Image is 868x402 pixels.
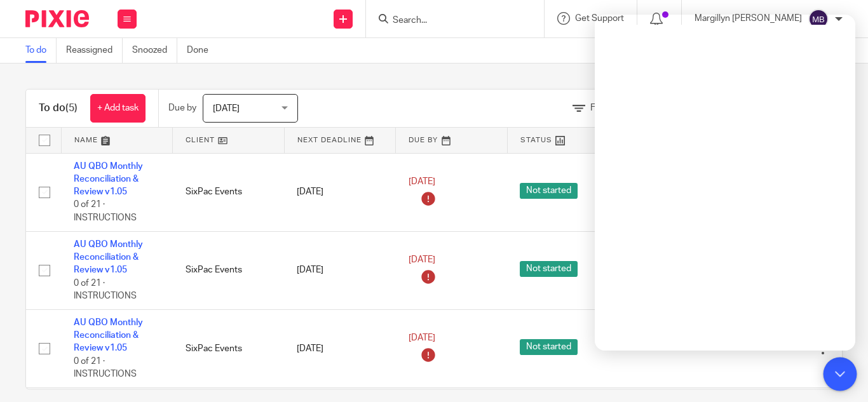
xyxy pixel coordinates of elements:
a: Snoozed [132,38,177,63]
span: (5) [65,103,78,113]
span: 0 of 21 · INSTRUCTIONS [74,357,137,379]
td: [DATE] [284,309,396,387]
span: [DATE] [409,177,435,186]
a: AU QBO Monthly Reconciliation & Review v1.05 [74,162,143,197]
span: Not started [520,183,578,199]
a: To do [25,38,57,63]
a: AU QBO Monthly Reconciliation & Review v1.05 [74,318,143,353]
td: [DATE] [284,231,396,309]
span: [DATE] [409,334,435,343]
span: [DATE] [213,104,240,113]
p: Margillyn [PERSON_NAME] [695,12,802,25]
a: Reassigned [66,38,123,63]
span: 0 of 21 · INSTRUCTIONS [74,201,137,223]
a: AU QBO Monthly Reconciliation & Review v1.05 [74,240,143,275]
td: SixPac Events [173,153,285,231]
span: Not started [520,339,578,355]
td: SixPac Events [173,309,285,387]
span: 0 of 21 · INSTRUCTIONS [74,279,137,301]
img: svg%3E [808,9,829,29]
p: Due by [168,102,196,114]
span: Filter [590,104,611,112]
h1: To do [39,102,78,115]
td: [DATE] [284,153,396,231]
span: [DATE] [409,256,435,265]
a: Done [187,38,218,63]
img: Pixie [25,10,89,27]
span: Get Support [575,14,624,23]
td: SixPac Events [173,231,285,309]
span: Not started [520,261,578,277]
a: + Add task [90,94,146,123]
input: Search [391,15,506,27]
